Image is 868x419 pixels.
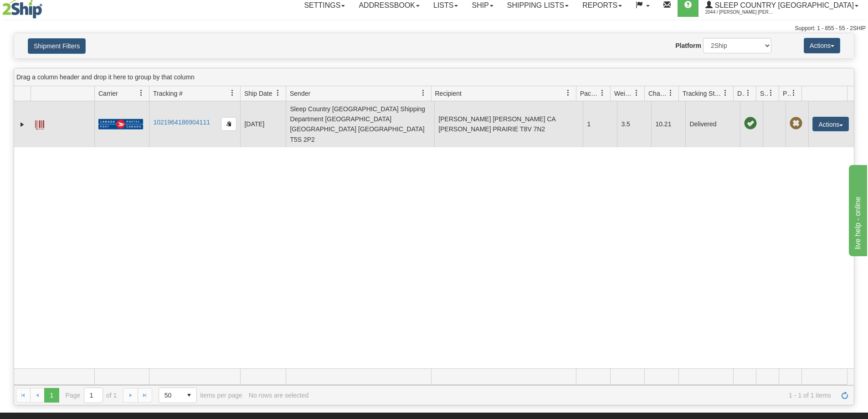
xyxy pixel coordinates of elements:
td: Delivered [685,101,740,147]
span: Charge [648,89,668,98]
div: No rows are selected [249,392,309,399]
button: Shipment Filters [28,38,86,54]
span: Sender [290,89,310,98]
a: 1021964186904111 [153,119,210,126]
label: Platform [675,41,701,50]
span: select [182,388,196,403]
span: Weight [614,89,633,98]
span: Carrier [98,89,118,98]
div: Support: 1 - 855 - 55 - 2SHIP [2,25,866,32]
img: 20 - Canada Post [98,119,143,130]
a: Tracking # filter column settings [225,85,240,101]
button: Copy to clipboard [221,117,236,131]
div: grid grouping header [14,68,854,86]
span: Ship Date [244,89,272,98]
span: Page 1 [44,388,59,403]
span: Tracking Status [683,89,722,98]
td: [PERSON_NAME] [PERSON_NAME] CA [PERSON_NAME] PRAIRIE T8V 7N2 [434,101,583,147]
span: items per page [159,388,242,403]
a: Charge filter column settings [663,85,678,101]
button: Actions [804,38,840,53]
a: Packages filter column settings [595,85,610,101]
span: Delivery Status [737,89,745,98]
span: Page sizes drop down [159,388,197,403]
span: Packages [580,89,599,98]
a: Expand [18,120,27,129]
a: Weight filter column settings [629,85,644,101]
span: Tracking # [153,89,183,98]
a: Label [35,116,44,131]
span: Shipment Issues [760,89,768,98]
a: Delivery Status filter column settings [740,85,756,101]
td: [DATE] [240,101,286,147]
span: On time [744,117,757,130]
span: 2044 / [PERSON_NAME] [PERSON_NAME] [705,8,774,17]
span: 50 [164,391,176,400]
a: Sender filter column settings [416,85,431,101]
a: Tracking Status filter column settings [718,85,733,101]
a: Recipient filter column settings [560,85,576,101]
a: Refresh [837,388,852,403]
td: Sleep Country [GEOGRAPHIC_DATA] Shipping Department [GEOGRAPHIC_DATA] [GEOGRAPHIC_DATA] [GEOGRAPH... [286,101,434,147]
span: Pickup Status [783,89,791,98]
span: Sleep Country [GEOGRAPHIC_DATA] [713,1,854,9]
span: 1 - 1 of 1 items [315,392,831,399]
div: live help - online [7,5,84,16]
td: 1 [583,101,617,147]
iframe: chat widget [847,163,867,256]
a: Pickup Status filter column settings [786,85,801,101]
a: Carrier filter column settings [134,85,149,101]
a: Ship Date filter column settings [270,85,286,101]
span: Pickup Not Assigned [790,117,802,130]
span: Page of 1 [66,388,117,403]
a: Shipment Issues filter column settings [763,85,779,101]
td: 10.21 [651,101,685,147]
td: 3.5 [617,101,651,147]
input: Page 1 [84,388,103,403]
span: Recipient [435,89,462,98]
button: Actions [812,117,849,131]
